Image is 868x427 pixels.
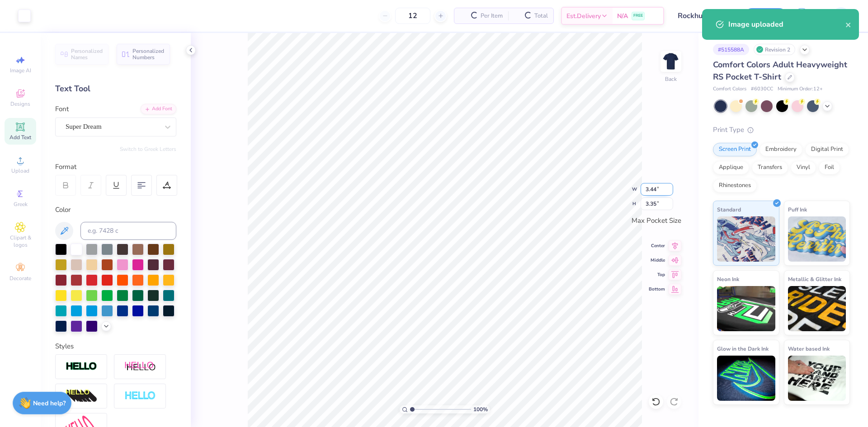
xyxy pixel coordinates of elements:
span: Metallic & Glitter Ink [788,274,841,284]
div: Rhinestones [713,179,757,192]
img: Shadow [124,361,156,372]
img: Metallic & Glitter Ink [788,286,846,331]
span: 100 % [473,405,488,413]
div: Text Tool [55,83,176,95]
span: N/A [617,11,628,21]
img: Glow in the Dark Ink [717,356,775,401]
span: Minimum Order: 12 + [778,85,823,93]
span: Est. Delivery [566,11,601,21]
span: Upload [11,167,29,174]
img: 3d Illusion [66,389,97,404]
label: Font [55,104,69,114]
span: FREE [633,13,643,19]
div: Image uploaded [728,19,845,30]
div: Back [665,75,677,83]
img: Puff Ink [788,216,846,262]
div: Format [55,162,177,172]
div: Color [55,205,176,215]
span: Bottom [649,286,665,292]
div: Applique [713,161,749,174]
span: Water based Ink [788,344,830,353]
button: Switch to Greek Letters [120,145,176,153]
span: Standard [717,205,741,214]
span: Center [649,243,665,249]
span: Glow in the Dark Ink [717,344,769,353]
input: Untitled Design [671,7,737,25]
span: Clipart & logos [5,234,36,249]
img: Water based Ink [788,356,846,401]
div: # 515588A [713,44,749,55]
span: Neon Ink [717,274,739,284]
div: Vinyl [791,161,816,174]
span: Personalized Names [71,48,103,61]
span: Image AI [10,67,31,74]
span: Middle [649,257,665,263]
span: Personalized Numbers [132,48,165,61]
span: Comfort Colors [713,85,746,93]
img: Back [662,52,680,70]
div: Styles [55,341,176,352]
div: Digital Print [805,143,849,156]
span: Greek [14,201,28,208]
img: Neon Ink [717,286,775,331]
img: Negative Space [124,391,156,401]
span: Decorate [9,275,31,282]
img: Stroke [66,361,97,372]
span: Comfort Colors Adult Heavyweight RS Pocket T-Shirt [713,59,847,82]
strong: Need help? [33,399,66,408]
button: close [845,19,852,30]
div: Foil [819,161,840,174]
span: Per Item [481,11,503,21]
span: Add Text [9,134,31,141]
div: Add Font [141,104,176,114]
span: # 6030CC [751,85,773,93]
input: – – [395,8,430,24]
span: Total [534,11,548,21]
img: Standard [717,216,775,262]
span: Puff Ink [788,205,807,214]
div: Screen Print [713,143,757,156]
div: Transfers [752,161,788,174]
span: Top [649,272,665,278]
div: Revision 2 [754,44,795,55]
div: Embroidery [759,143,802,156]
input: e.g. 7428 c [80,222,176,240]
div: Print Type [713,125,850,135]
span: Designs [10,100,30,108]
